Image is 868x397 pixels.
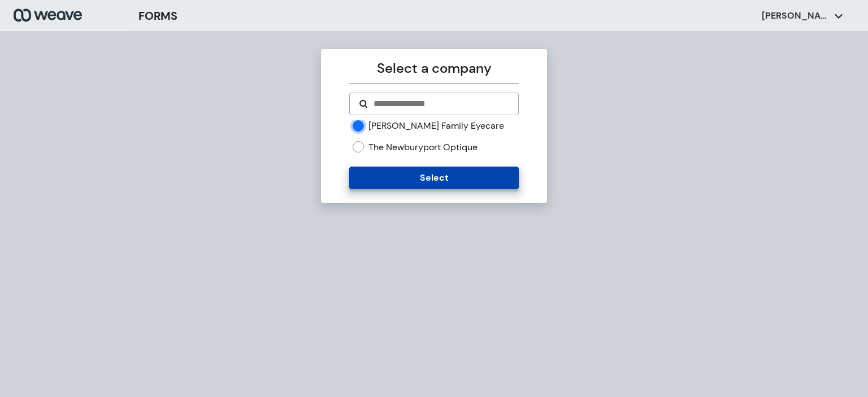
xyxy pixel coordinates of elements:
[372,97,509,111] input: Search
[349,58,518,78] p: Select a company
[368,141,478,154] label: The Newburyport Optique
[349,167,518,189] button: Select
[368,120,504,132] label: [PERSON_NAME] Family Eyecare
[762,10,830,22] p: [PERSON_NAME]
[138,7,177,24] h3: FORMS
